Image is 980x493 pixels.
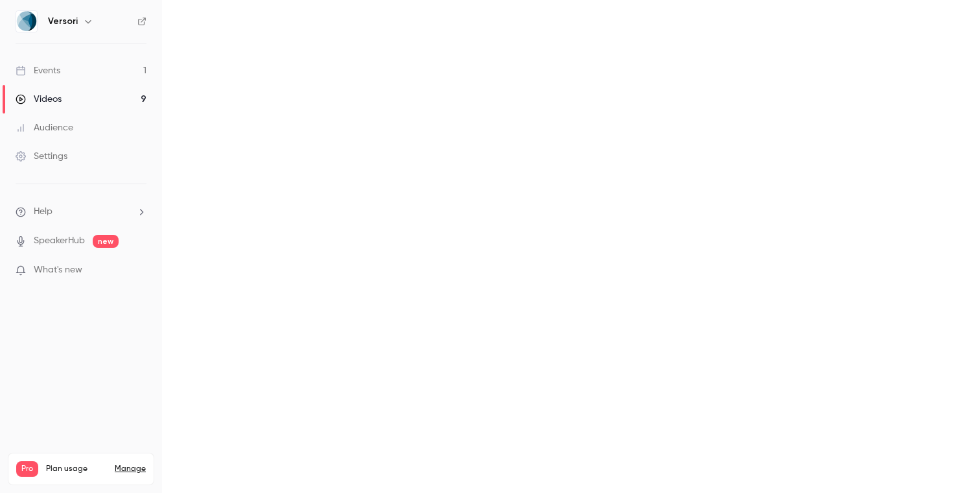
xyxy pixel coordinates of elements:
div: Audience [16,121,73,134]
span: What's new [34,263,82,277]
img: Versori [16,11,37,32]
div: Settings [16,150,67,163]
span: Pro [16,461,38,477]
li: help-dropdown-opener [16,205,146,219]
iframe: Noticeable Trigger [131,265,146,276]
a: SpeakerHub [34,234,85,248]
div: Videos [16,93,62,106]
h6: Versori [48,15,78,28]
div: Events [16,64,60,77]
span: new [93,235,119,248]
span: Plan usage [46,464,107,474]
span: Help [34,205,52,219]
a: Manage [115,464,146,474]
